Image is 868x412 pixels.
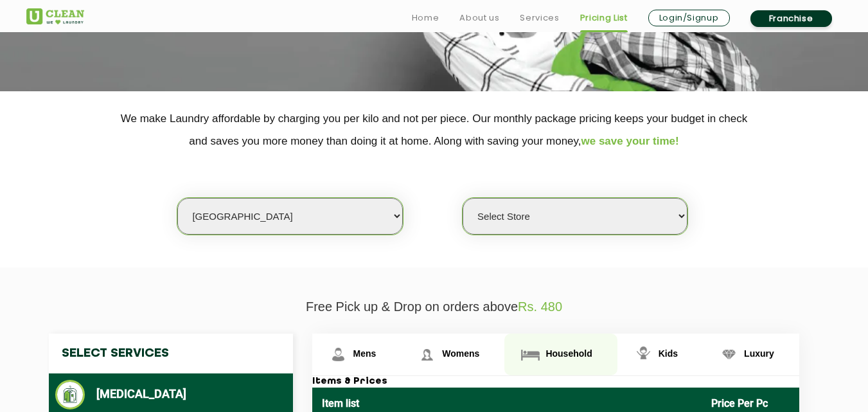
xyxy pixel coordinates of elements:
a: Franchise [750,10,832,27]
img: Womens [416,343,438,366]
p: We make Laundry affordable by charging you per kilo and not per piece. Our monthly package pricin... [26,107,842,152]
img: Mens [327,343,350,366]
span: we save your time! [581,135,679,147]
p: Free Pick up & Drop on orders above [26,300,842,314]
a: Home [412,10,439,26]
h4: Select Services [49,334,293,373]
a: Login/Signup [648,10,730,26]
span: Mens [353,348,376,359]
img: UClean Laundry and Dry Cleaning [26,8,84,24]
span: Rs. 480 [518,300,562,314]
li: [MEDICAL_DATA] [55,380,287,409]
img: Household [519,343,542,366]
img: Dry Cleaning [55,380,85,409]
a: About us [459,10,499,26]
h3: Items & Prices [312,376,799,388]
span: Household [545,348,592,359]
img: Luxury [718,343,740,366]
img: Kids [632,343,655,366]
a: Pricing List [580,10,628,26]
span: Kids [659,348,678,359]
span: Womens [442,348,479,359]
a: Services [520,10,559,26]
span: Luxury [744,348,774,359]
